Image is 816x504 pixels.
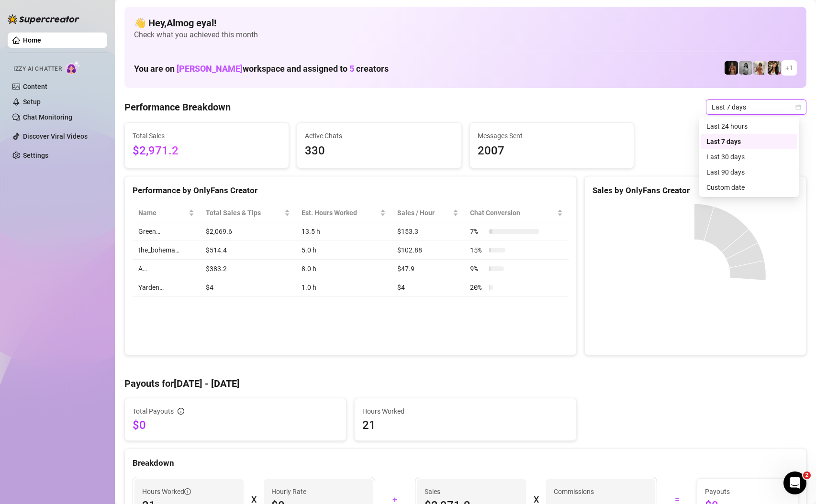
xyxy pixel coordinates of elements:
[184,488,191,495] span: info-circle
[23,132,88,140] a: Discover Viral Videos
[133,184,569,197] div: Performance by OnlyFans Creator
[133,457,798,470] div: Breakdown
[133,142,281,160] span: $2,971.2
[124,100,231,114] h4: Performance Breakdown
[23,83,47,90] a: Content
[470,208,555,218] span: Chat Conversion
[768,61,781,75] img: AdelDahan
[362,406,568,416] span: Hours Worked
[362,417,568,433] span: 21
[133,241,200,260] td: the_bohema…
[705,486,790,497] span: Payouts
[134,30,797,40] span: Check what you achieved this month
[138,208,187,218] span: Name
[133,417,338,433] span: $0
[296,278,392,297] td: 1.0 h
[795,104,801,110] span: calendar
[470,282,485,293] span: 20 %
[391,241,464,260] td: $102.88
[478,131,626,141] span: Messages Sent
[464,204,568,222] th: Chat Conversion
[478,142,626,160] span: 2007
[425,486,518,497] span: Sales
[23,113,72,121] a: Chat Monitoring
[296,241,392,260] td: 5.0 h
[200,241,295,260] td: $514.4
[470,263,485,274] span: 9 %
[133,278,200,297] td: Yarden…
[783,471,806,494] iframe: Intercom live chat
[200,222,295,241] td: $2,069.6
[739,61,752,75] img: A
[296,222,392,241] td: 13.5 h
[200,260,295,278] td: $383.2
[124,377,806,390] h4: Payouts for [DATE] - [DATE]
[13,65,62,74] span: Izzy AI Chatter
[8,14,79,24] img: logo-BBDzfeDw.svg
[142,486,191,497] span: Hours Worked
[397,208,451,218] span: Sales / Hour
[133,222,200,241] td: Green…
[206,208,282,218] span: Total Sales & Tips
[200,278,295,297] td: $4
[23,98,41,106] a: Setup
[200,204,295,222] th: Total Sales & Tips
[725,61,738,75] img: the_bohema
[302,208,379,218] div: Est. Hours Worked
[133,131,281,141] span: Total Sales
[66,61,80,75] img: AI Chatter
[177,64,243,74] span: [PERSON_NAME]
[271,486,306,497] article: Hourly Rate
[305,131,453,141] span: Active Chats
[803,471,811,479] span: 2
[391,204,464,222] th: Sales / Hour
[133,204,200,222] th: Name
[785,63,793,73] span: + 1
[470,245,485,255] span: 15 %
[305,142,453,160] span: 330
[23,36,41,44] a: Home
[133,260,200,278] td: A…
[134,64,389,74] h1: You are on workspace and assigned to creators
[178,408,184,415] span: info-circle
[592,184,798,197] div: Sales by OnlyFans Creator
[134,16,797,30] h4: 👋 Hey, Almog eyal !
[470,226,485,237] span: 7 %
[554,486,594,497] article: Commissions
[133,406,174,416] span: Total Payouts
[296,260,392,278] td: 8.0 h
[349,64,354,74] span: 5
[712,100,801,114] span: Last 7 days
[23,152,48,159] a: Settings
[391,222,464,241] td: $153.3
[753,61,767,75] img: Green
[391,260,464,278] td: $47.9
[391,278,464,297] td: $4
